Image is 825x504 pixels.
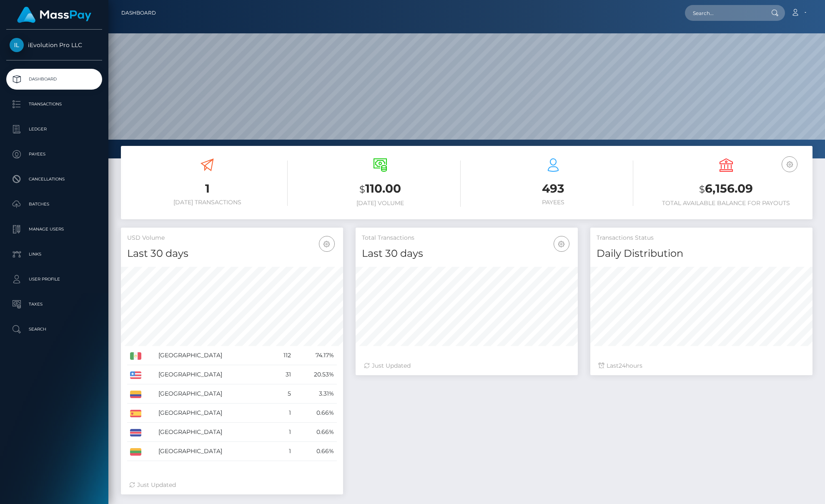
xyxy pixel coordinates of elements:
div: Just Updated [129,481,335,489]
img: US.png [130,371,141,379]
p: Dashboard [10,73,99,85]
td: 20.53% [294,365,337,384]
a: Ledger [6,119,102,140]
h4: Daily Distribution [597,246,806,261]
h3: 493 [473,181,634,197]
h6: Total Available Balance for Payouts [646,200,806,207]
p: Payees [10,148,99,160]
p: Search [10,323,99,336]
img: ES.png [130,410,141,417]
td: 112 [271,346,293,365]
small: $ [699,183,705,195]
td: [GEOGRAPHIC_DATA] [155,442,271,461]
h3: 1 [127,181,288,197]
td: 0.66% [294,404,337,423]
p: Batches [10,198,99,211]
h6: [DATE] Volume [300,200,461,207]
a: Batches [6,194,102,215]
a: Payees [6,144,102,165]
h6: [DATE] Transactions [127,199,288,206]
div: Just Updated [364,361,569,370]
h5: Total Transactions [362,234,572,242]
img: LT.png [130,448,141,456]
p: Taxes [10,298,99,311]
p: Manage Users [10,223,99,236]
a: Dashboard [6,69,102,90]
p: Links [10,248,99,261]
img: iEvolution Pro LLC [10,38,24,52]
td: [GEOGRAPHIC_DATA] [155,346,271,365]
small: $ [359,183,365,195]
a: Dashboard [121,4,156,22]
a: Manage Users [6,219,102,240]
td: 0.66% [294,442,337,461]
td: 1 [271,423,293,442]
td: 74.17% [294,346,337,365]
h3: 6,156.09 [646,181,806,198]
p: Cancellations [10,173,99,186]
td: [GEOGRAPHIC_DATA] [155,384,271,404]
a: Cancellations [6,169,102,190]
p: Ledger [10,123,99,135]
td: [GEOGRAPHIC_DATA] [155,423,271,442]
img: CO.png [130,391,141,398]
input: Search... [685,5,763,21]
p: User Profile [10,273,99,286]
h3: 110.00 [300,181,461,198]
img: CR.png [130,429,141,436]
td: 3.31% [294,384,337,404]
div: Last hours [599,361,804,370]
a: Search [6,319,102,340]
h5: Transactions Status [597,234,806,242]
a: Transactions [6,94,102,115]
h6: Payees [473,199,634,206]
a: Links [6,244,102,265]
td: 1 [271,442,293,461]
span: iEvolution Pro LLC [6,41,102,49]
td: 1 [271,404,293,423]
a: User Profile [6,269,102,290]
h4: Last 30 days [127,246,337,261]
td: 5 [271,384,293,404]
img: MX.png [130,352,141,360]
img: MassPay Logo [17,7,91,23]
span: 24 [619,362,626,369]
h5: USD Volume [127,234,337,242]
a: Taxes [6,294,102,315]
td: [GEOGRAPHIC_DATA] [155,404,271,423]
td: [GEOGRAPHIC_DATA] [155,365,271,384]
td: 0.66% [294,423,337,442]
p: Transactions [10,98,99,110]
td: 31 [271,365,293,384]
h4: Last 30 days [362,246,572,261]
